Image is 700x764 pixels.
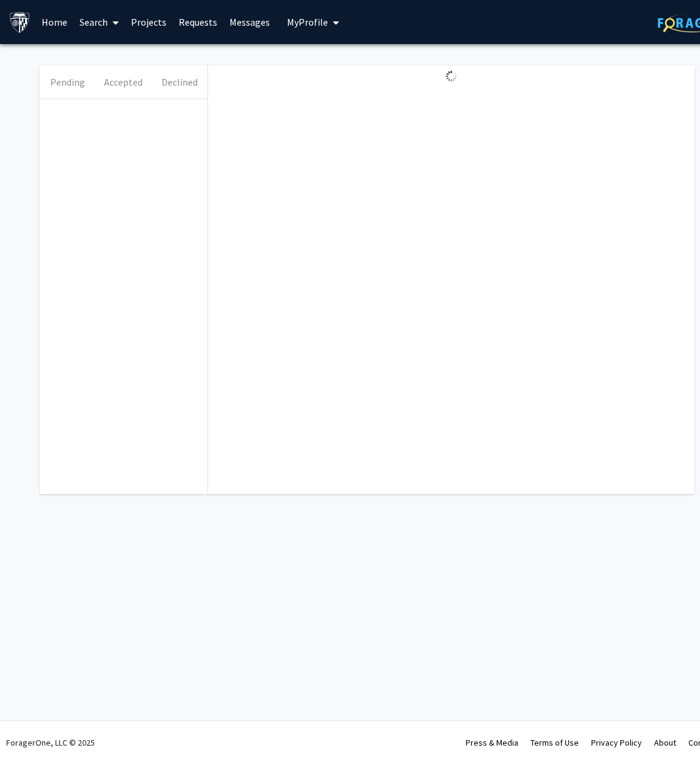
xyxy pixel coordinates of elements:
[287,16,328,28] span: My Profile
[591,737,642,748] a: Privacy Policy
[441,66,462,87] img: Loading
[223,1,276,43] a: Messages
[531,737,579,748] a: Terms of Use
[648,709,691,755] iframe: Chat
[35,1,73,43] a: Home
[152,66,207,99] button: Declined
[125,1,173,43] a: Projects
[40,66,95,99] button: Pending
[95,66,151,99] button: Accepted
[6,721,95,764] div: ForagerOne, LLC © 2025
[173,1,223,43] a: Requests
[73,1,125,43] a: Search
[9,12,31,33] img: Johns Hopkins University Logo
[466,737,518,748] a: Press & Media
